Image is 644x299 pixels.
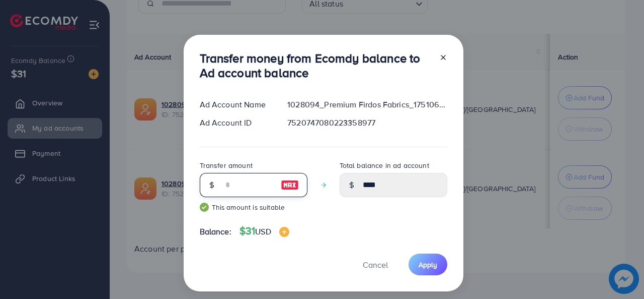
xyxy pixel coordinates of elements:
[200,51,431,80] h3: Transfer money from Ecomdy balance to Ad account balance
[192,99,280,110] div: Ad Account Name
[200,203,209,212] img: guide
[255,226,271,237] span: USD
[200,202,307,212] small: This amount is suitable
[279,99,455,110] div: 1028094_Premium Firdos Fabrics_1751060404003
[200,226,231,237] span: Balance:
[350,254,400,275] button: Cancel
[340,160,429,170] label: Total balance in ad account
[239,225,289,237] h4: $31
[409,254,447,275] button: Apply
[281,179,299,191] img: image
[200,160,253,170] label: Transfer amount
[279,117,455,129] div: 7520747080223358977
[363,259,388,270] span: Cancel
[192,117,280,129] div: Ad Account ID
[279,227,289,237] img: image
[419,260,437,270] span: Apply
